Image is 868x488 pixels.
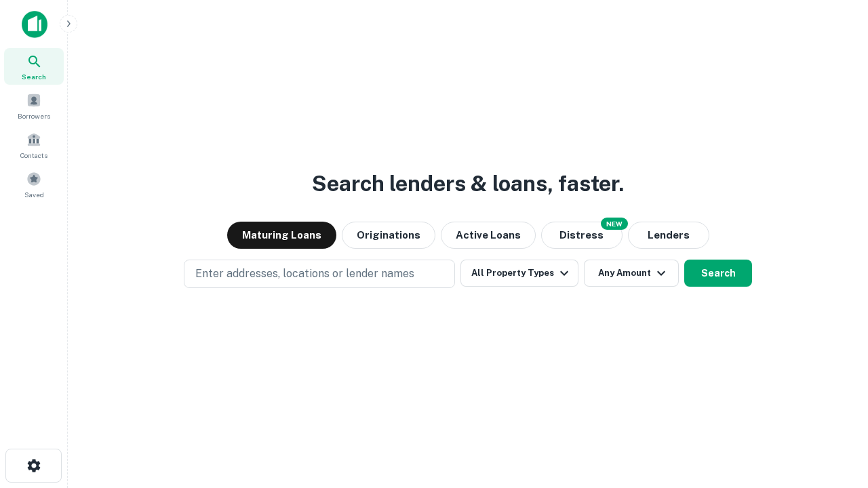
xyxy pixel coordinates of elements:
[195,266,414,282] p: Enter addresses, locations or lender names
[541,222,623,249] button: Search distressed loans with lien and other non-mortgage details.
[4,127,64,163] a: Contacts
[628,222,709,249] button: Lenders
[4,48,64,85] a: Search
[4,166,64,203] a: Saved
[684,260,752,287] button: Search
[312,167,624,200] h3: Search lenders & loans, faster.
[584,260,679,287] button: Any Amount
[20,150,47,161] span: Contacts
[24,189,44,200] span: Saved
[4,87,64,124] a: Borrowers
[22,71,46,82] span: Search
[601,218,628,230] div: NEW
[184,260,455,288] button: Enter addresses, locations or lender names
[460,260,578,287] button: All Property Types
[342,222,435,249] button: Originations
[22,11,47,38] img: capitalize-icon.png
[441,222,536,249] button: Active Loans
[227,222,336,249] button: Maturing Loans
[800,380,868,445] iframe: Chat Widget
[18,110,50,121] span: Borrowers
